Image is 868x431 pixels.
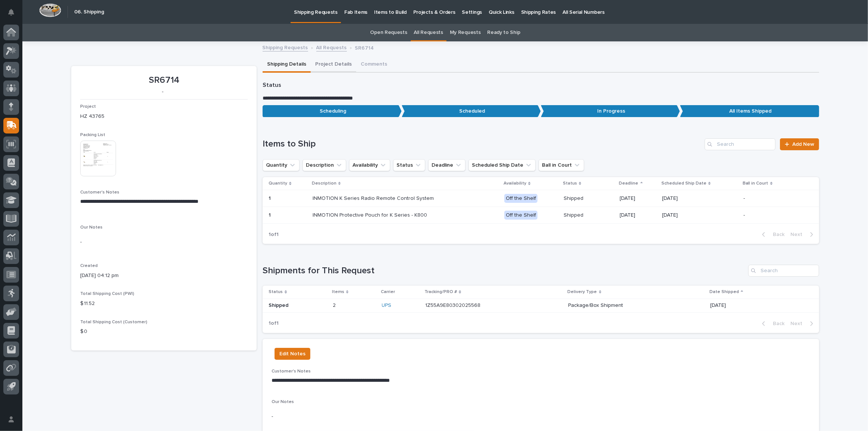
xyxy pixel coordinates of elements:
a: My Requests [450,24,481,41]
button: Project Details [311,57,356,73]
input: Search [748,265,819,277]
span: Add New [792,142,814,147]
p: Availability [504,179,526,188]
p: [DATE] [662,212,737,218]
p: - [272,413,810,421]
img: Workspace Logo [39,3,61,17]
span: Customer's Notes [80,190,119,195]
p: INMOTION Protective Pouch for K Series - K800 [313,212,443,218]
h2: 06. Shipping [74,9,104,15]
button: Next [787,320,819,327]
span: Total Shipping Cost (Customer) [80,320,147,324]
p: $ 11.52 [80,300,248,308]
button: Ball in Court [539,159,584,171]
a: All Requests [316,43,347,51]
span: Back [768,320,784,327]
p: [DATE] [620,212,657,218]
p: 1 [269,211,272,218]
div: Off the Shelf [504,211,538,220]
p: Scheduled Ship Date [661,179,706,188]
p: Description [312,179,336,188]
a: Add New [780,138,819,150]
button: Description [303,159,346,171]
span: Created [80,264,98,268]
button: Status [393,159,425,171]
span: Our Notes [80,225,103,230]
p: $ 0 [80,328,248,336]
input: Search [705,138,775,150]
h1: Shipments for This Request [263,265,745,276]
p: 1 [269,194,272,202]
button: Notifications [3,4,19,20]
p: 1Z55A9E80302025568 [425,301,482,309]
button: Shipping Details [263,57,311,73]
span: Project [80,104,96,109]
p: In Progress [541,105,680,117]
button: Edit Notes [275,348,310,360]
p: HZ 43765 [80,113,248,120]
button: Scheduled Ship Date [469,159,536,171]
p: [DATE] [662,195,737,202]
p: Tracking/PRO # [424,288,457,296]
p: - [80,89,245,95]
p: Deadline [619,179,639,188]
p: INMOTION K Series Radio Remote Control System [313,195,443,202]
p: Scheduling [263,105,402,117]
span: Back [768,231,784,238]
button: Deadline [428,159,466,171]
a: All Requests [414,24,443,41]
button: Comments [356,57,392,73]
p: Carrier [381,288,395,296]
p: All Items Shipped [680,105,819,117]
p: - [80,238,248,246]
p: Package/Box Shipment [568,302,699,309]
p: Date Shipped [709,288,739,296]
p: Ball in Court [743,179,768,188]
p: 2 [333,301,337,309]
span: Customer's Notes [272,369,311,374]
p: Items [332,288,344,296]
div: Off the Shelf [504,194,538,203]
p: Shipped [564,195,614,202]
p: [DATE] 04:12 pm [80,272,248,280]
p: [DATE] [620,195,657,202]
p: Status [263,82,819,89]
p: [DATE] [710,302,807,309]
span: Packing List [80,133,105,137]
span: Total Shipping Cost (PWI) [80,292,134,296]
a: Open Requests [370,24,407,41]
p: Quantity [269,179,287,188]
span: Edit Notes [279,349,305,358]
p: - [743,195,794,202]
a: Shipping Requests [263,43,308,51]
h1: Items to Ship [263,139,702,150]
span: Our Notes [272,400,294,404]
p: Scheduled [402,105,541,117]
a: Ready to Ship [487,24,520,41]
tr: 11 INMOTION Protective Pouch for K Series - K800Off the ShelfShipped[DATE][DATE]- [263,207,819,224]
p: Status [269,288,283,296]
span: Next [790,231,807,238]
a: UPS [382,302,392,309]
button: Next [787,231,819,238]
tr: Shipped22 UPS 1Z55A9E803020255681Z55A9E80302025568 Package/Box Shipment[DATE] [263,299,819,312]
tr: 11 INMOTION K Series Radio Remote Control SystemOff the ShelfShipped[DATE][DATE]- [263,190,819,207]
div: Notifications [9,9,19,21]
button: Back [756,320,787,327]
p: Shipped [564,212,614,218]
p: SR6714 [355,43,374,51]
button: Quantity [263,159,300,171]
p: Shipped [269,302,327,309]
p: SR6714 [80,75,248,86]
span: Next [790,320,807,327]
p: 1 of 1 [263,314,285,333]
p: 1 of 1 [263,226,285,244]
p: Status [563,179,577,188]
p: Delivery Type [568,288,597,296]
p: - [743,212,794,218]
button: Back [756,231,787,238]
button: Availability [349,159,390,171]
